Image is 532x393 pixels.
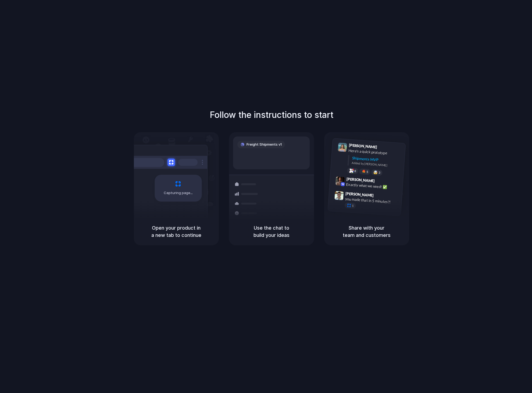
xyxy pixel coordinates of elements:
[345,191,374,198] span: [PERSON_NAME]
[235,224,308,239] h5: Use the chat to build your ideas
[140,224,212,239] h5: Open your product in a new tab to continue
[376,178,387,185] span: 9:42 AM
[352,155,402,164] div: Shipments MVP
[164,190,194,196] span: Capturing page
[352,204,354,207] span: 1
[366,170,368,173] span: 5
[346,181,400,191] div: Exactly what we need! ✅
[331,224,403,239] h5: Share with your team and customers
[378,171,380,174] span: 3
[247,142,282,147] span: Freight Shipments v1
[210,108,333,121] h1: Follow the instructions to start
[354,170,356,173] span: 8
[375,193,386,199] span: 9:47 AM
[345,196,399,205] div: you made that in 5 minutes?!
[352,161,401,169] div: Added by [PERSON_NAME]
[379,145,390,151] span: 9:41 AM
[373,170,378,174] div: 🤯
[346,176,375,184] span: [PERSON_NAME]
[348,148,402,157] div: Here's a quick prototype
[349,142,377,150] span: [PERSON_NAME]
